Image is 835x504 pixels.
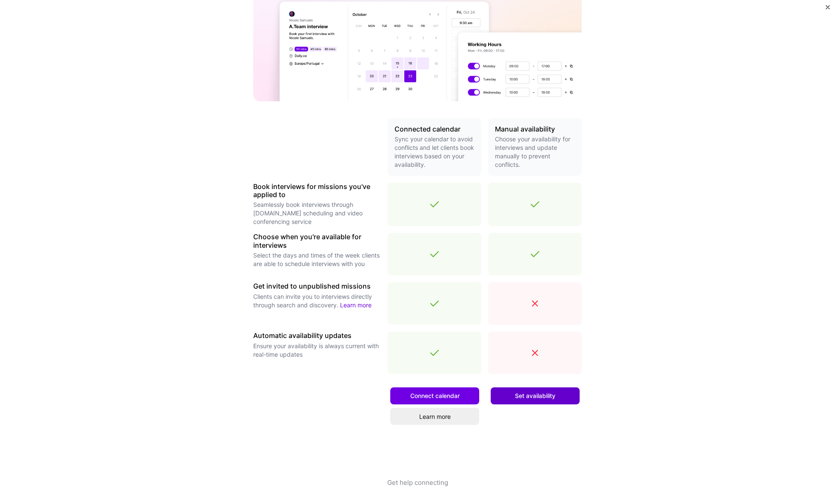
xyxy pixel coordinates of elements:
h3: Get invited to unpublished missions [253,282,381,290]
p: Sync your calendar to avoid conflicts and let clients book interviews based on your availability. [395,135,475,169]
button: Set availability [491,387,580,404]
h3: Connected calendar [395,125,475,133]
h3: Choose when you're available for interviews [253,233,381,249]
button: Connect calendar [390,387,479,404]
span: Connect calendar [410,392,460,400]
p: Choose your availability for interviews and update manually to prevent conflicts. [495,135,575,169]
h3: Manual availability [495,125,575,133]
button: Get help connecting [387,478,448,504]
p: Select the days and times of the week clients are able to schedule interviews with you [253,251,381,268]
p: Seamlessly book interviews through [DOMAIN_NAME] scheduling and video conferencing service [253,200,381,226]
a: Learn more [390,408,479,425]
span: Set availability [515,392,555,400]
h3: Automatic availability updates [253,332,381,340]
p: Clients can invite you to interviews directly through search and discovery. [253,292,381,309]
p: Ensure your availability is always current with real-time updates [253,342,381,359]
a: Learn more [340,301,372,309]
button: Close [826,5,830,14]
h3: Book interviews for missions you've applied to [253,183,381,199]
